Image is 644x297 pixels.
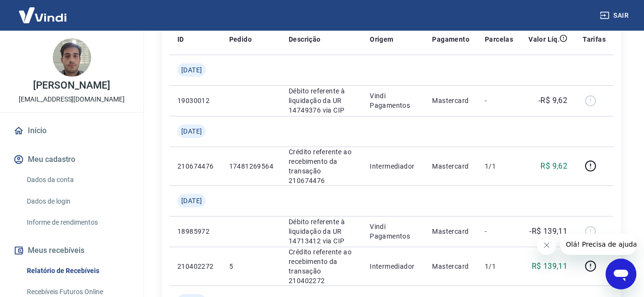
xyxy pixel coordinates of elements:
p: Pagamento [432,34,469,44]
button: Meus recebíveis [12,240,132,261]
p: Crédito referente ao recebimento da transação 210674476 [289,147,354,185]
button: Meu cadastro [12,149,132,170]
p: Valor Líq. [528,34,560,44]
a: Dados da conta [23,170,132,190]
p: Débito referente à liquidação da UR 14713412 via CIP [289,217,354,246]
p: Mastercard [432,227,469,236]
a: Dados de login [23,192,132,211]
p: 19030012 [177,96,214,105]
p: Intermediador [370,262,417,271]
p: Mastercard [432,161,469,171]
p: 5 [229,262,273,271]
a: Relatório de Recebíveis [23,261,132,281]
p: Mastercard [432,262,469,271]
p: Crédito referente ao recebimento da transação 210402272 [289,247,354,286]
a: Início [12,120,132,141]
p: R$ 9,62 [540,160,567,172]
iframe: Mensagem da empresa [560,234,636,255]
p: Vindi Pagamentos [370,91,417,110]
iframe: Fechar mensagem [537,236,556,255]
p: -R$ 9,62 [539,95,567,106]
p: R$ 139,11 [532,261,568,272]
img: Vindi [12,0,74,30]
p: Tarifas [583,34,606,44]
span: [DATE] [181,196,202,206]
p: -R$ 139,11 [529,226,567,237]
p: 1/1 [485,262,513,271]
span: Olá! Precisa de ajuda? [6,7,81,14]
p: Intermediador [370,161,417,171]
p: Origem [370,34,393,44]
p: 18985972 [177,227,214,236]
span: [DATE] [181,65,202,75]
p: Débito referente à liquidação da UR 14749376 via CIP [289,86,354,115]
a: Informe de rendimentos [23,213,132,232]
button: Sair [598,7,632,24]
p: [PERSON_NAME] [33,80,110,91]
p: Descrição [289,34,321,44]
p: Vindi Pagamentos [370,222,417,241]
p: ID [177,34,184,44]
p: Parcelas [485,34,513,44]
p: Mastercard [432,96,469,105]
p: - [485,96,513,105]
p: 210402272 [177,262,214,271]
iframe: Botão para abrir a janela de mensagens [606,259,636,289]
span: [DATE] [181,126,202,136]
p: [EMAIL_ADDRESS][DOMAIN_NAME] [19,94,125,104]
p: Pedido [229,34,252,44]
p: 1/1 [485,161,513,171]
p: 17481269564 [229,161,273,171]
p: 210674476 [177,161,214,171]
p: - [485,227,513,236]
img: 809c030c-03ce-428c-874a-53843b467d1c.jpeg [53,38,91,77]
